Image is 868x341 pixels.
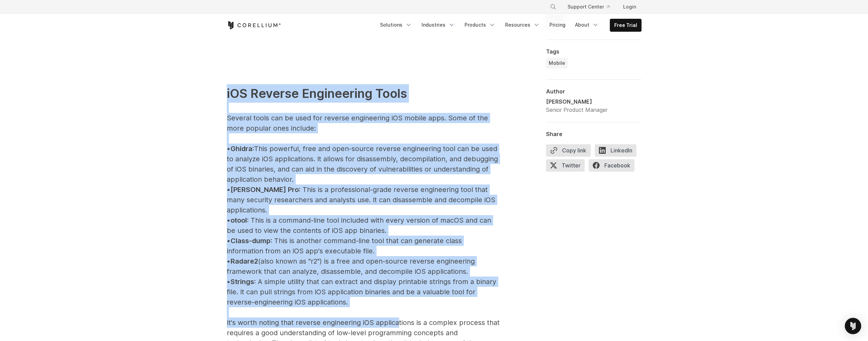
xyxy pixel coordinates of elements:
a: Free Trial [610,19,641,31]
span: Ghidra [231,145,252,153]
a: Mobile [546,58,568,69]
span: otool [231,216,247,224]
span: : [252,145,254,153]
div: [PERSON_NAME] [546,98,607,106]
div: Navigation Menu [542,1,642,13]
a: Support Center [562,1,615,13]
span: Radare2 [231,257,258,265]
a: Products [460,19,500,31]
span: Strings [231,278,254,286]
span: iOS Reverse Engineering Tools [227,86,407,101]
a: Industries [417,19,459,31]
a: About [571,19,603,31]
div: Tags [546,48,642,55]
span: Class-dump [231,237,270,245]
div: Senior Product Manager [546,106,607,114]
a: Pricing [545,19,570,31]
a: Twitter [546,159,589,174]
a: Login [618,1,642,13]
div: Open Intercom Messenger [845,318,861,334]
button: Copy link [546,144,591,157]
span: LinkedIn [595,144,636,157]
span: Facebook [589,159,634,172]
span: Mobile [549,60,565,66]
a: Facebook [589,159,638,174]
a: Resources [501,19,544,31]
div: Author [546,88,642,95]
a: Solutions [376,19,416,31]
div: Navigation Menu [376,19,642,32]
span: [PERSON_NAME] Pro [231,186,299,194]
span: Twitter [546,159,585,172]
button: Search [547,1,559,13]
a: LinkedIn [595,144,641,159]
div: Share [546,131,642,137]
a: Corellium Home [227,21,281,29]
